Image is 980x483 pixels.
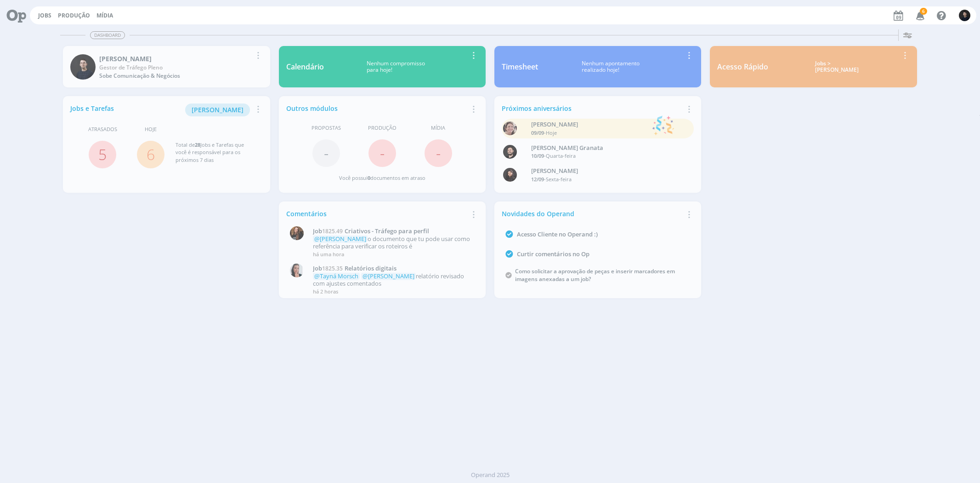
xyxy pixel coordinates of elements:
span: 12/09 [531,176,544,183]
img: A [503,121,517,135]
span: Atrasados [88,126,117,133]
span: há 2 horas [313,288,338,295]
div: Aline Beatriz Jackisch [531,120,648,129]
img: C [70,54,96,80]
span: 28 [195,141,200,148]
span: 1825.35 [322,264,343,272]
span: Sexta-feira [546,176,572,183]
div: Calendário [286,61,324,72]
a: TimesheetNenhum apontamentorealizado hoje! [494,46,701,87]
a: 5 [98,144,107,164]
div: Total de Jobs e Tarefas que você é responsável para os próximos 7 dias [176,141,253,164]
div: Nenhum apontamento realizado hoje! [538,60,683,74]
button: Jobs [35,12,54,19]
div: Gestor de Tráfego Pleno [99,63,252,72]
div: Acesso Rápido [717,61,768,72]
a: Curtir comentários no Op [517,250,589,258]
span: Hoje [145,126,157,133]
a: Como solicitar a aprovação de peças e inserir marcadores em imagens anexadas a um job? [515,267,675,283]
div: - [531,176,680,184]
div: Sobe Comunicação & Negócios [99,72,252,80]
span: 0 [368,174,370,181]
button: Produção [55,12,93,19]
a: Mídia [96,11,113,19]
img: T [290,226,304,240]
div: Timesheet [502,61,538,72]
div: Você possui documentos em atraso [339,174,425,182]
span: @[PERSON_NAME] [314,235,366,243]
span: [PERSON_NAME] [192,105,244,114]
span: Dashboard [90,31,125,39]
div: Luana da Silva de Andrade [531,167,680,176]
div: Jobs > [PERSON_NAME] [775,60,899,74]
span: Mídia [431,124,445,132]
div: Bruno Corralo Granata [531,144,680,153]
span: Relatórios digitais [345,264,397,272]
div: Jobs e Tarefas [70,103,252,116]
span: Propostas [312,124,341,132]
a: [PERSON_NAME] [185,105,250,114]
a: Produção [58,11,90,19]
a: 6 [147,144,155,164]
img: C [290,264,304,277]
span: @[PERSON_NAME] [363,272,414,280]
div: - [531,152,680,160]
button: Mídia [94,12,116,19]
div: Nenhum compromisso para hoje! [324,60,468,74]
a: Job1825.35Relatórios digitais [313,265,473,272]
p: relatório revisado com ajustes comentados [313,273,473,287]
span: Criativos - Tráfego para perfil [345,227,429,235]
div: Próximos aniversários [502,103,683,113]
button: [PERSON_NAME] [185,103,250,116]
span: 10/09 [531,152,544,159]
span: Produção [368,124,397,132]
span: 09/09 [531,129,544,136]
div: Outros módulos [286,103,468,113]
span: - [380,143,385,163]
span: 6 [920,8,927,15]
span: 1825.49 [322,227,343,235]
p: o documento que tu pode usar como referência para verificar os roteiros é [313,236,473,250]
span: - [324,143,329,163]
button: C [958,7,971,23]
span: - [436,143,441,163]
span: Hoje [546,129,557,136]
a: Jobs [38,11,51,19]
a: C[PERSON_NAME]Gestor de Tráfego PlenoSobe Comunicação & Negócios [63,46,270,87]
div: Comentários [286,209,468,218]
img: B [503,145,517,159]
a: Acesso Cliente no Operand :) [517,230,598,238]
span: Quarta-feira [546,152,576,159]
a: Job1825.49Criativos - Tráfego para perfil [313,228,473,235]
img: L [503,168,517,182]
div: - [531,129,648,137]
div: Novidades do Operand [502,209,683,218]
button: 6 [910,7,929,24]
img: C [959,10,970,21]
span: @Tayná Morsch [314,272,358,280]
span: há uma hora [313,251,344,258]
div: Carlos Nunes [99,54,252,63]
